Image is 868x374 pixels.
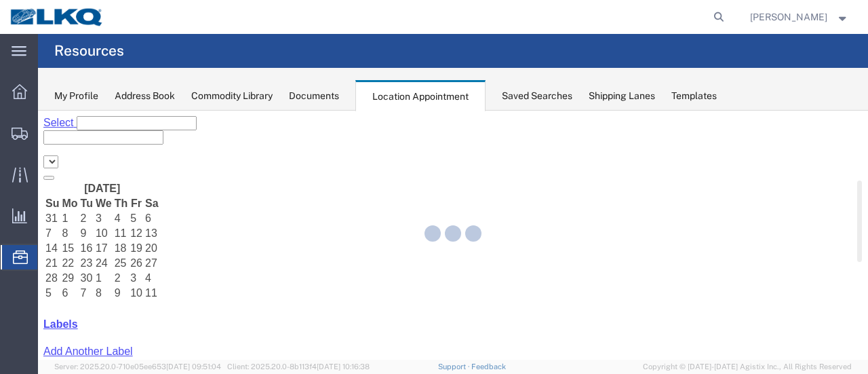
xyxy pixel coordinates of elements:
[76,86,91,100] th: Th
[76,131,91,145] td: 18
[23,131,40,145] td: 15
[54,89,98,103] div: My Profile
[23,86,40,100] th: Mo
[57,131,75,145] td: 17
[42,161,56,174] td: 30
[355,80,486,111] div: Location Appointment
[7,101,22,115] td: 31
[92,86,105,100] th: Fr
[57,116,75,130] td: 10
[7,176,22,189] td: 5
[438,362,472,371] a: Support
[54,362,221,371] span: Server: 2025.20.0-710e05ee653
[42,146,56,160] td: 23
[106,86,121,100] th: Sa
[317,362,370,371] span: [DATE] 10:16:38
[23,101,40,115] td: 1
[57,161,75,174] td: 1
[191,89,273,103] div: Commodity Library
[76,146,91,160] td: 25
[23,146,40,160] td: 22
[106,116,121,130] td: 13
[42,86,56,100] th: Tu
[92,131,105,145] td: 19
[115,89,175,103] div: Address Book
[589,89,655,103] div: Shipping Lanes
[471,362,506,371] a: Feedback
[76,161,91,174] td: 2
[57,101,75,115] td: 3
[23,71,105,85] th: [DATE]
[76,116,91,130] td: 11
[23,176,40,189] td: 6
[5,6,35,18] span: Select
[106,101,121,115] td: 6
[23,116,40,130] td: 8
[7,86,22,100] th: Su
[42,176,56,189] td: 7
[92,161,105,174] td: 3
[106,146,121,160] td: 27
[92,176,105,189] td: 10
[76,176,91,189] td: 9
[23,161,40,174] td: 29
[5,6,39,18] a: Select
[42,131,56,145] td: 16
[106,131,121,145] td: 20
[9,7,104,27] img: logo
[5,235,95,246] a: Add Another Label
[671,89,717,103] div: Templates
[5,208,40,219] a: Labels
[749,9,850,25] button: [PERSON_NAME]
[106,176,121,189] td: 11
[92,101,105,115] td: 5
[7,146,22,160] td: 21
[57,176,75,189] td: 8
[76,101,91,115] td: 4
[7,131,22,145] td: 14
[57,86,75,100] th: We
[106,161,121,174] td: 4
[227,362,370,371] span: Client: 2025.20.0-8b113f4
[750,10,827,24] span: Sopha Sam
[7,161,22,174] td: 28
[166,362,221,371] span: [DATE] 09:51:04
[502,89,572,103] div: Saved Searches
[54,34,124,68] h4: Resources
[289,89,339,103] div: Documents
[42,116,56,130] td: 9
[92,146,105,160] td: 26
[7,116,22,130] td: 7
[643,361,852,373] span: Copyright © [DATE]-[DATE] Agistix Inc., All Rights Reserved
[57,146,75,160] td: 24
[42,101,56,115] td: 2
[92,116,105,130] td: 12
